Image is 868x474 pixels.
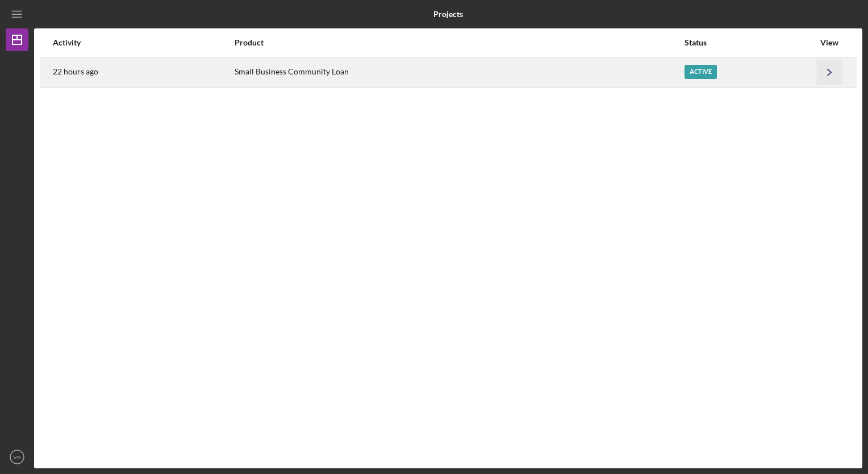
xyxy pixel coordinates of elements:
div: Small Business Community Loan [235,58,683,86]
div: Activity [53,38,233,47]
div: Product [235,38,683,47]
text: VB [14,454,21,460]
time: 2025-09-22 22:14 [53,67,98,76]
div: Status [685,38,814,47]
button: VB [6,446,28,468]
div: Active [685,65,717,79]
div: View [815,38,844,47]
b: Projects [433,10,463,19]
